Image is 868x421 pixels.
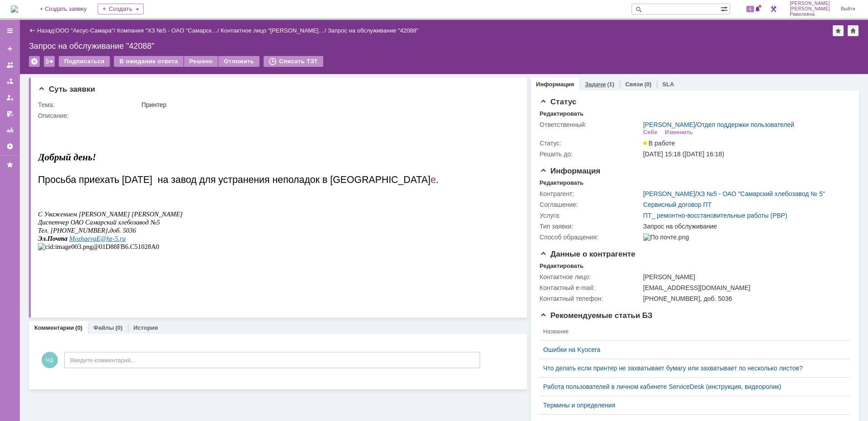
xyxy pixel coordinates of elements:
div: Контрагент: [540,190,642,197]
a: [PERSON_NAME] [643,190,695,197]
div: Сделать домашней страницей [848,25,859,36]
span: Самарский [47,99,78,107]
div: (0) [644,81,651,88]
div: | [54,27,55,33]
span: [PERSON_NAME] [41,91,92,98]
div: Удалить [29,56,40,67]
img: По почте.png [643,234,689,241]
span: hz [69,116,75,123]
span: [PERSON_NAME] [790,1,830,6]
a: Создать заявку [3,42,17,56]
div: Работа с массовостью [44,56,55,67]
div: Запрос на обслуживание "42088" [328,27,419,34]
div: Себе [643,129,658,136]
span: . [8,116,9,123]
div: Ответственный: [540,121,642,128]
span: . [PHONE_NUMBER], [9,108,71,115]
div: Тип заявки: [540,223,642,230]
div: Статус: [540,140,642,147]
a: Сервисный договор ПТ [643,201,712,208]
a: Связи [625,81,643,88]
div: [EMAIL_ADDRESS][DOMAIN_NAME] [643,284,845,291]
a: Компания "ХЗ №5 - ОАО "Самарск… [117,27,217,34]
span: доб [71,108,81,115]
span: . [398,55,401,66]
a: Файлы [93,324,114,331]
span: Статус [540,98,576,106]
div: Запрос на обслуживание "42088" [29,42,859,51]
div: Изменить [665,129,693,136]
a: Мои согласования [3,107,17,121]
a: ПТ_ ремонтно-восстановительные работы (РВР) [643,212,788,219]
div: Способ обращения: [540,234,642,241]
span: № [113,99,119,107]
span: -5. [75,116,82,123]
span: Информация [540,167,600,175]
a: Заявки на командах [3,58,17,72]
span: день [36,33,55,43]
div: Запрос на обслуживание [643,223,845,230]
a: Отдел поддержки пользователей [697,121,794,128]
span: 5 [119,99,122,107]
span: 4 [746,6,755,12]
div: / [643,190,825,197]
a: Перейти на домашнюю страницу [11,5,18,13]
a: ООО "Аксус-Самара" [56,27,114,34]
a: Назад [37,27,54,34]
div: Тема: [38,101,140,108]
a: Информация [536,81,574,88]
div: Решить до: [540,150,642,158]
a: Контактное лицо "[PERSON_NAME]… [221,27,325,34]
span: НД [42,352,58,368]
div: Услуга: [540,212,642,219]
div: Контактное лицо: [540,273,642,281]
span: Суть заявки [38,85,95,94]
span: Почта [9,116,30,123]
span: В работе [643,140,675,147]
div: / [117,27,221,34]
div: Контактный телефон: [540,295,642,302]
div: Контактный e-mail: [540,284,642,291]
span: @ [62,116,68,123]
div: / [643,121,794,128]
div: Редактировать [540,179,584,187]
span: Уважением [6,91,39,98]
div: Добавить в избранное [833,25,844,36]
span: . 5036 [81,108,98,115]
span: [PERSON_NAME] [94,91,145,98]
a: Отчеты [3,123,17,137]
img: logo [11,5,18,13]
a: Мои заявки [3,90,17,105]
span: хлебозавод [80,99,111,107]
a: Заявки в моей ответственности [3,74,17,89]
div: / [56,27,117,34]
a: История [133,324,158,331]
span: Расширенный поиск [721,4,730,13]
div: Что делать если принтер не захватывает бумагу или захватывает по несколько листов? [543,365,839,372]
span: ОАО [33,99,46,107]
span: MozhaevaE [31,116,62,123]
th: Название [540,323,843,341]
span: ru [82,116,88,123]
div: Редактировать [540,262,584,270]
a: SLA [662,81,674,88]
div: [PHONE_NUMBER], доб. 5036 [643,295,845,302]
a: ХЗ №5 - ОАО "Самарский хлебозавод № 5" [697,190,825,197]
a: [PERSON_NAME] [643,121,695,128]
a: Ошибки на Kyocera [543,346,839,353]
a: MozhaevaE@hz-5.ru [31,116,88,123]
a: Термины и определения [543,402,839,409]
div: (0) [115,324,123,331]
span: е [392,55,398,66]
span: [DATE] 15:18 ([DATE] 16:18) [643,150,724,158]
div: (0) [75,324,83,331]
div: Редактировать [540,110,584,117]
span: Рекомендуемые статьи БЗ [540,311,653,320]
a: Настройки [3,139,17,154]
div: (1) [607,81,614,88]
a: Задачи [585,81,606,88]
div: Создать [98,4,144,14]
div: [PERSON_NAME] [643,273,845,281]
